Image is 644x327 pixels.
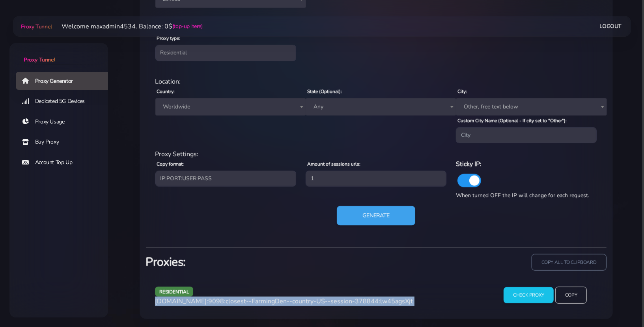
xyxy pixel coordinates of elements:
[9,43,108,64] a: Proxy Tunnel
[307,88,342,95] label: State (Optional):
[157,88,175,95] label: Country:
[52,22,203,31] li: Welcome maxadmin4534. Balance: 0$
[16,72,114,90] a: Proxy Generator
[155,98,306,116] span: Worldwide
[24,56,55,64] span: Proxy Tunnel
[151,77,602,86] div: Location:
[16,113,114,131] a: Proxy Usage
[504,287,554,303] input: Check Proxy
[532,254,607,271] input: copy all to clipboard
[337,206,415,226] button: Generate
[172,22,203,30] a: (top-up here)
[155,297,413,306] span: [DOMAIN_NAME]:9098:closest--FarmingDen--country-US--session-378844:lw45agsXjt
[456,159,597,169] h6: Sticky IP:
[151,149,602,159] div: Proxy Settings:
[306,98,456,116] span: Any
[16,153,114,172] a: Account Top Up
[146,254,371,270] h3: Proxies:
[457,117,567,124] label: Custom City Name (Optional - If city set to "Other"):
[606,289,634,317] iframe: Webchat Widget
[19,20,52,33] a: Proxy Tunnel
[555,287,587,304] input: Copy
[21,23,52,30] span: Proxy Tunnel
[157,161,184,168] label: Copy format:
[155,287,194,297] span: residential
[310,101,452,112] span: Any
[457,88,467,95] label: City:
[16,92,114,110] a: Dedicated 5G Devices
[461,101,602,112] span: Other, free text below
[456,127,597,143] input: City
[456,192,589,199] span: When turned OFF the IP will change for each request.
[307,161,360,168] label: Amount of sessions urls:
[16,133,114,151] a: Buy Proxy
[157,35,181,42] label: Proxy type:
[600,19,622,34] a: Logout
[160,101,301,112] span: Worldwide
[456,98,607,116] span: Other, free text below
